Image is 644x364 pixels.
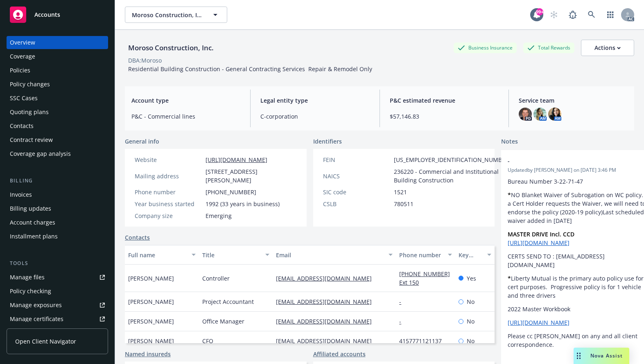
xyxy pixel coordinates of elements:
[128,337,174,345] span: [PERSON_NAME]
[548,108,561,121] img: photo
[276,274,378,282] a: [EMAIL_ADDRESS][DOMAIN_NAME]
[565,7,581,23] a: Report a Bug
[7,202,108,215] a: Billing updates
[10,64,30,77] div: Policies
[34,11,60,18] span: Accounts
[399,298,408,306] a: -
[131,112,240,121] span: P&C - Commercial lines
[135,200,202,208] div: Year business started
[323,200,391,208] div: CSLB
[202,337,213,345] span: CFO
[394,167,511,184] span: 236220 - Commercial and Institutional Building Construction
[202,251,261,259] div: Title
[7,188,108,201] a: Invoices
[7,299,108,312] span: Manage exposures
[390,112,499,121] span: $57,146.83
[10,133,53,146] div: Contract review
[10,216,55,229] div: Account charges
[602,7,619,23] a: Switch app
[7,216,108,229] a: Account charges
[454,43,517,53] div: Business Insurance
[7,119,108,133] a: Contacts
[10,50,35,63] div: Coverage
[276,298,378,306] a: [EMAIL_ADDRESS][DOMAIN_NAME]
[399,251,443,259] div: Phone number
[467,297,475,306] span: No
[399,337,448,345] a: 4157771121137
[206,167,297,184] span: [STREET_ADDRESS][PERSON_NAME]
[128,297,174,306] span: [PERSON_NAME]
[10,285,51,298] div: Policy checking
[533,108,547,121] img: photo
[206,211,232,220] span: Emerging
[132,11,203,19] span: Moroso Construction, Inc.
[581,40,634,56] button: Actions
[128,274,174,283] span: [PERSON_NAME]
[459,251,482,259] div: Key contact
[574,348,584,364] div: Drag to move
[574,348,629,364] button: Nova Assist
[260,112,369,121] span: C-corporation
[273,245,396,265] button: Email
[10,36,35,49] div: Overview
[399,270,450,286] a: [PHONE_NUMBER] Ext 150
[7,312,108,326] a: Manage certificates
[135,211,202,220] div: Company size
[206,156,267,164] a: [URL][DOMAIN_NAME]
[519,108,532,121] img: photo
[7,3,108,26] a: Accounts
[7,64,108,77] a: Policies
[128,251,187,259] div: Full name
[125,350,171,358] a: Named insureds
[125,233,150,242] a: Contacts
[523,43,574,53] div: Total Rewards
[125,43,217,53] div: Moroso Construction, Inc.
[7,271,108,284] a: Manage files
[7,36,108,49] a: Overview
[396,245,455,265] button: Phone number
[10,106,49,119] div: Quoting plans
[128,65,372,73] span: Residential Building Construction - General Contracting Services Repair & Remodel Only
[394,155,511,164] span: [US_EMPLOYER_IDENTIFICATION_NUMBER]
[15,337,76,346] span: Open Client Navigator
[519,96,628,105] span: Service team
[313,350,366,358] a: Affiliated accounts
[7,78,108,91] a: Policy changes
[202,317,244,326] span: Office Manager
[125,245,199,265] button: Full name
[508,319,569,326] a: [URL][DOMAIN_NAME]
[276,317,378,325] a: [EMAIL_ADDRESS][DOMAIN_NAME]
[508,239,569,247] a: [URL][DOMAIN_NAME]
[202,297,254,306] span: Project Accountant
[10,202,51,215] div: Billing updates
[7,106,108,119] a: Quoting plans
[583,7,600,23] a: Search
[7,259,108,267] div: Tools
[467,317,475,326] span: No
[10,147,71,160] div: Coverage gap analysis
[313,137,342,146] span: Identifiers
[7,147,108,160] a: Coverage gap analysis
[10,119,34,133] div: Contacts
[467,274,476,283] span: Yes
[467,337,475,345] span: No
[128,317,174,326] span: [PERSON_NAME]
[10,312,63,326] div: Manage certificates
[10,92,38,105] div: SSC Cases
[323,155,391,164] div: FEIN
[260,96,369,105] span: Legal entity type
[323,172,391,180] div: NAICS
[135,188,202,196] div: Phone number
[10,299,62,312] div: Manage exposures
[7,133,108,146] a: Contract review
[7,50,108,63] a: Coverage
[323,188,391,196] div: SIC code
[125,137,159,146] span: General info
[594,40,621,56] div: Actions
[7,92,108,105] a: SSC Cases
[276,337,378,345] a: [EMAIL_ADDRESS][DOMAIN_NAME]
[10,188,32,201] div: Invoices
[390,96,499,105] span: P&C estimated revenue
[10,271,45,284] div: Manage files
[202,274,230,283] span: Controller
